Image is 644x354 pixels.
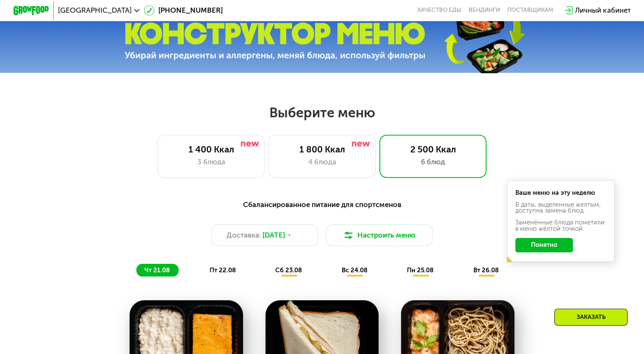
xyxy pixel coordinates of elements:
[473,266,499,274] span: вт 26.08
[326,224,433,246] button: Настроить меню
[515,219,607,232] div: Заменённые блюда пометили в меню жёлтой точкой.
[342,266,368,274] span: вс 24.08
[417,7,462,14] a: Качество еды
[407,266,434,274] span: пн 25.08
[389,144,477,155] div: 2 500 Ккал
[227,230,261,241] span: Доставка:
[263,230,285,241] span: [DATE]
[58,7,132,14] span: [GEOGRAPHIC_DATA]
[389,157,477,167] div: 6 блюд
[278,144,366,155] div: 1 800 Ккал
[57,199,587,210] div: Сбалансированное питание для спортсменов
[515,238,573,252] button: Понятно
[29,104,616,121] h2: Выберите меню
[144,266,170,274] span: чт 21.08
[167,144,255,155] div: 1 400 Ккал
[469,7,500,14] a: Вендинги
[144,5,223,16] a: [PHONE_NUMBER]
[167,157,255,167] div: 3 блюда
[515,190,607,196] div: Ваше меню на эту неделю
[275,266,302,274] span: сб 23.08
[278,157,366,167] div: 4 блюда
[210,266,236,274] span: пт 22.08
[554,309,627,326] div: Заказать
[575,5,630,16] div: Личный кабинет
[507,7,553,14] div: поставщикам
[515,202,607,214] div: В даты, выделенные желтым, доступна замена блюд.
